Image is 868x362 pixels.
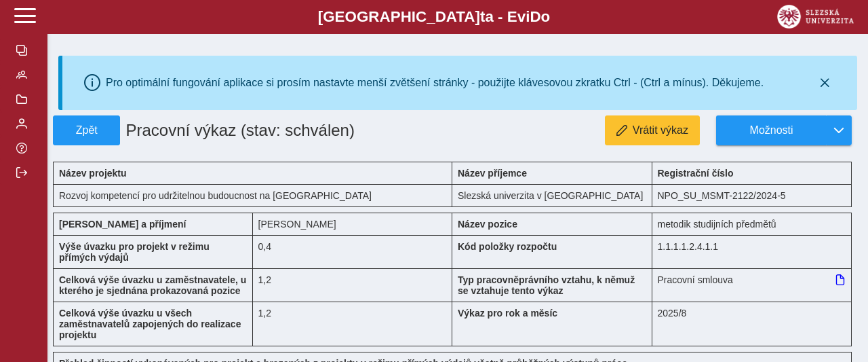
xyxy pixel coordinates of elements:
[530,8,540,25] span: D
[59,124,114,137] span: Zpět
[41,8,827,26] b: [GEOGRAPHIC_DATA] a - Evi
[458,168,527,179] b: Název příjemce
[541,8,551,25] span: o
[652,213,852,235] div: metodik studijních předmětů
[652,268,852,302] div: Pracovní smlouva
[458,219,517,230] b: Název pozice
[458,308,557,319] b: Výkaz pro rok a měsíc
[106,77,764,89] div: Pro optimální fungování aplikace si prosím nastavte menší zvětšení stránky - použijte klávesovou ...
[633,124,688,137] span: Vrátit výkaz
[53,115,120,145] button: Zpět
[120,115,390,145] h1: Pracovní výkaz (stav: schválen)
[728,124,815,137] span: Možnosti
[652,302,852,346] div: 2025/8
[652,235,852,268] div: 1.1.1.1.2.4.1.1
[253,302,453,346] div: 1,2
[59,168,127,179] b: Název projektu
[658,168,734,179] b: Registrační číslo
[605,115,700,145] button: Vrátit výkaz
[716,115,826,145] button: Možnosti
[480,8,485,25] span: t
[458,274,635,296] b: Typ pracovněprávního vztahu, k němuž se vztahuje tento výkaz
[53,184,452,207] div: Rozvoj kompetencí pro udržitelnou budoucnost na [GEOGRAPHIC_DATA]
[253,268,453,302] div: 1,2
[253,235,453,268] div: 3,2 h / den. 16 h / týden.
[59,241,210,263] b: Výše úvazku pro projekt v režimu přímých výdajů
[59,219,186,230] b: [PERSON_NAME] a příjmení
[253,213,453,235] div: [PERSON_NAME]
[458,241,557,252] b: Kód položky rozpočtu
[59,308,241,340] b: Celková výše úvazku u všech zaměstnavatelů zapojených do realizace projektu
[59,274,246,296] b: Celková výše úvazku u zaměstnavatele, u kterého je sjednána prokazovaná pozice
[652,184,852,207] div: NPO_SU_MSMT-2122/2024-5
[452,184,652,207] div: Slezská univerzita v [GEOGRAPHIC_DATA]
[777,5,854,29] img: logo_web_su.png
